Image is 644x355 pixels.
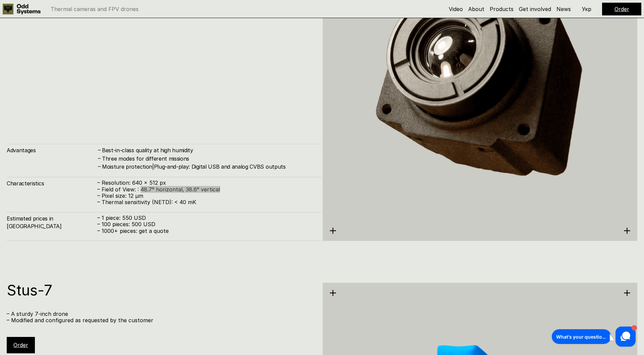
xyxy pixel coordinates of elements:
h4: – [98,163,101,170]
p: Укр [582,6,591,12]
a: Order [13,342,28,348]
p: – 1000+ pieces: get a quote [97,228,315,234]
h1: Stus-7 [7,283,315,297]
p: – 1 piece: 550 USD [97,215,315,221]
h4: – [98,154,101,162]
h4: Advantages [7,147,97,154]
h4: Characteristics [7,180,97,187]
p: – Modified and configured as requested by the customer [7,317,315,324]
h4: – [98,146,101,154]
a: Get involved [519,6,551,12]
p: – Pixel size: 12 µm [97,193,315,199]
p: – 100 pieces: 500 USD [97,221,315,228]
p: – Field of View: : 48.7° horizontal, 38.6° vertical [97,186,315,193]
h4: Best-in-class quality at high humidity [102,147,315,154]
iframe: HelpCrunch [550,325,637,348]
a: Order [614,6,629,12]
p: – Thermal sensitivity (NETD): < 40 mK [97,199,315,205]
p: – Resolution: 640 x 512 px [97,180,315,186]
a: Products [490,6,514,12]
p: – A sturdy 7-inch drone [7,311,315,317]
p: Thermal cameras and FPV drones [51,6,139,12]
a: Video [449,6,463,12]
a: About [468,6,484,12]
h4: Moisture protection|Plug-and-play: Digital USB and analog CVBS outputs [102,163,315,170]
h4: Estimated prices in [GEOGRAPHIC_DATA] [7,215,97,230]
h4: Three modes for different missions [102,155,315,162]
a: News [556,6,571,12]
